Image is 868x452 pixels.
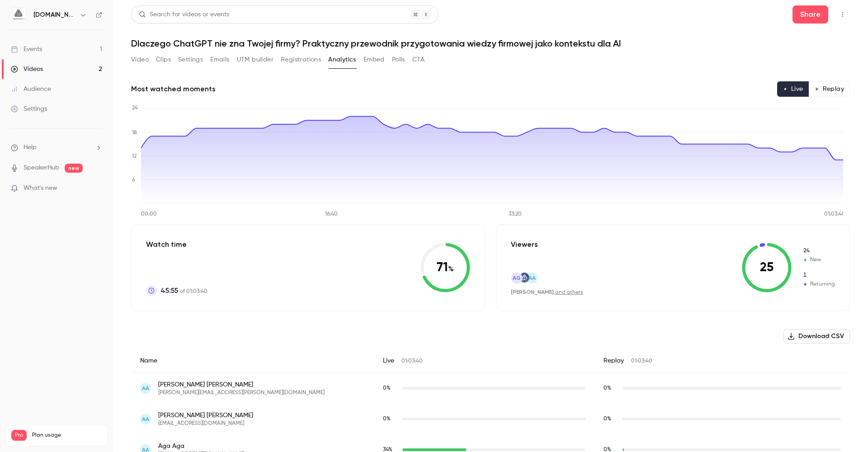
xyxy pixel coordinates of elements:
[513,274,521,282] span: AG
[777,81,809,97] button: Live
[32,432,102,439] span: Plan usage
[131,38,850,49] h1: Dlaczego ChatGPT nie zna Twojej firmy? Praktyczny przewodnik przygotowania wiedzy firmowej jako k...
[374,349,594,373] div: Live
[146,239,208,250] p: Watch time
[132,154,137,159] tspan: 12
[631,358,652,364] span: 01:03:40
[383,416,391,422] span: 0 %
[11,104,47,113] div: Settings
[132,130,137,136] tspan: 18
[511,288,583,296] div: ,
[383,415,397,423] span: Live watch time
[511,239,538,250] p: Viewers
[142,384,149,392] span: AA
[11,85,51,94] div: Audience
[131,52,149,67] button: Video
[131,84,216,94] h2: Most watched moments
[33,10,76,19] h6: [DOMAIN_NAME]
[178,52,203,67] button: Settings
[594,349,850,373] div: Replay
[383,384,397,392] span: Live watch time
[132,105,138,111] tspan: 24
[65,164,83,173] span: new
[11,65,43,74] div: Videos
[24,184,57,193] span: What's new
[158,380,325,389] span: [PERSON_NAME] [PERSON_NAME]
[131,349,374,373] div: Name
[604,416,611,422] span: 0 %
[401,358,423,364] span: 01:03:40
[509,212,522,217] tspan: 33:20
[392,52,405,67] button: Polls
[160,285,208,296] p: of 01:03:40
[824,212,845,217] tspan: 01:03:40
[132,178,135,183] tspan: 6
[328,52,356,67] button: Analytics
[24,143,37,152] span: Help
[281,52,321,67] button: Registrations
[158,411,253,420] span: [PERSON_NAME] [PERSON_NAME]
[519,273,529,282] img: newcut.pl
[793,5,828,24] button: Share
[783,329,850,344] button: Download CSV
[802,271,835,279] span: Returning
[158,442,244,451] span: Aga Aga
[383,386,391,391] span: 0 %
[325,212,338,217] tspan: 16:40
[131,373,850,404] div: adam@duda-mail.pl
[604,384,618,392] span: Replay watch time
[210,52,229,67] button: Emails
[802,280,835,288] span: Returning
[363,52,385,67] button: Embed
[158,389,325,396] span: [PERSON_NAME][EMAIL_ADDRESS][PERSON_NAME][DOMAIN_NAME]
[139,10,229,19] div: Search for videos or events
[528,274,536,282] span: AA
[131,404,850,434] div: adammorus@gmail.com
[604,386,611,391] span: 0 %
[802,247,835,255] span: New
[809,81,850,97] button: Replay
[156,52,171,67] button: Clips
[237,52,274,67] button: UTM builder
[835,7,850,22] button: Top Bar Actions
[11,8,26,22] img: aigmented.io
[141,212,157,217] tspan: 00:00
[604,415,618,423] span: Replay watch time
[160,285,178,296] span: 45:55
[11,143,102,152] li: help-dropdown-opener
[11,45,42,54] div: Events
[555,290,583,295] a: and others
[802,256,835,264] span: New
[24,163,59,173] a: SpeakerHub
[142,415,149,423] span: AA
[11,430,27,441] span: Pro
[412,52,425,67] button: CTA
[511,289,554,295] span: [PERSON_NAME]
[158,420,253,427] span: [EMAIL_ADDRESS][DOMAIN_NAME]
